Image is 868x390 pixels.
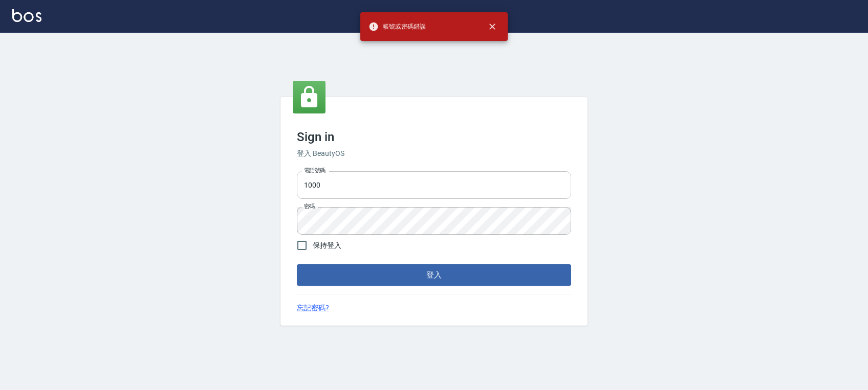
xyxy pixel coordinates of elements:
[297,148,571,159] h6: 登入 BeautyOS
[297,303,329,313] a: 忘記密碼?
[313,240,341,251] span: 保持登入
[12,9,41,22] img: Logo
[297,264,571,286] button: 登入
[304,167,325,174] label: 電話號碼
[297,130,571,144] h3: Sign in
[368,21,426,32] span: 帳號或密碼錯誤
[481,15,504,38] button: close
[304,202,315,210] label: 密碼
